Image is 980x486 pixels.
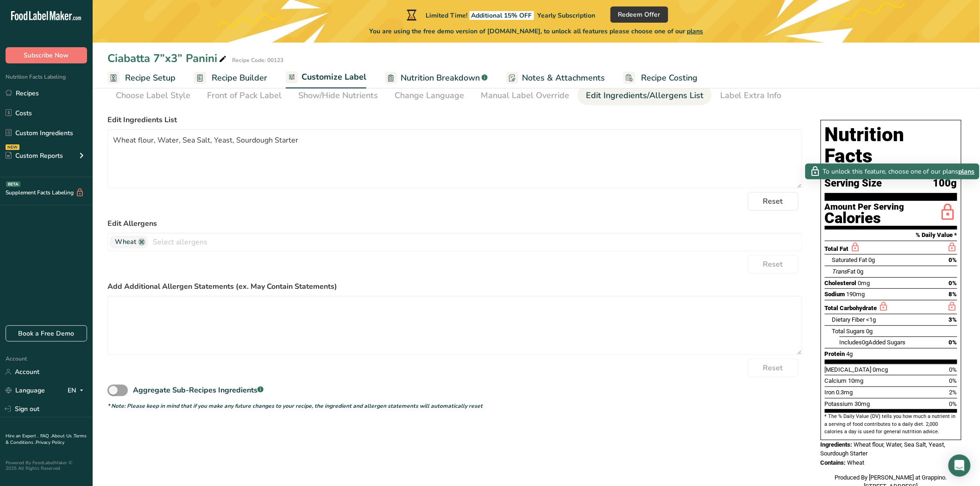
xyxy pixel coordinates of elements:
[115,237,136,247] span: Wheat
[763,259,783,270] span: Reset
[212,72,267,84] span: Recipe Builder
[825,212,905,225] div: Calories
[825,305,877,312] span: Total Carbohydrate
[949,389,957,396] span: 2%
[6,433,87,446] a: Terms & Conditions .
[481,89,569,102] div: Manual Label Override
[68,385,87,396] div: EN
[107,281,802,292] label: Add Additional Allergen Statements (ex. May Contain Statements)
[748,359,798,377] button: Reset
[6,433,38,439] a: Hire an Expert .
[847,291,865,298] span: 190mg
[832,328,865,335] span: Total Sugars
[401,72,480,84] span: Nutrition Breakdown
[298,89,378,102] div: Show/Hide Nutrients
[148,235,802,249] input: Select allergens
[107,114,802,125] label: Edit Ingredients List
[867,316,876,323] span: <1g
[232,56,283,64] div: Recipe Code: 00123
[847,350,853,357] span: 4g
[6,325,87,342] a: Book a Free Demo
[51,433,74,439] a: About Us .
[825,203,905,212] div: Amount Per Serving
[825,413,957,436] section: * The % Daily Value (DV) tells you how much a nutrient in a serving of food contributes to a dail...
[107,68,176,88] a: Recipe Setup
[6,151,63,161] div: Custom Reports
[36,439,64,446] a: Privacy Policy
[748,192,798,211] button: Reset
[395,89,464,102] div: Change Language
[40,433,51,439] a: FAQ .
[949,256,957,263] span: 0%
[821,441,946,457] span: Wheat flour, Water, Sea Salt, Yeast, Sourdough Starter
[506,68,605,88] a: Notes & Attachments
[825,245,849,252] span: Total Fat
[6,144,19,150] div: NEW
[825,280,857,287] span: Cholesterol
[959,167,975,176] span: plans
[125,72,176,84] span: Recipe Setup
[470,11,534,20] span: Additional 15% OFF
[825,178,882,189] span: Serving Size
[6,47,87,63] button: Subscribe Now
[610,6,668,23] button: Redeem Offer
[825,230,957,241] section: % Daily Value *
[107,50,228,67] div: Ciabatta 7”x3” Panini
[763,196,783,207] span: Reset
[116,89,190,102] div: Choose Label Style
[385,68,488,88] a: Nutrition Breakdown
[823,167,959,176] span: To unlock this feature, choose one of our plans
[825,350,845,357] span: Protein
[949,455,971,477] div: Open Intercom Messenger
[286,67,366,89] a: Customize Label
[949,316,957,323] span: 3%
[748,255,798,274] button: Reset
[586,89,704,102] div: Edit Ingredients/Allergens List
[832,256,867,263] span: Saturated Fat
[302,71,366,83] span: Customize Label
[840,339,906,346] span: Includes Added Sugars
[862,339,869,346] span: 0g
[933,178,957,189] span: 100g
[949,366,957,373] span: 0%
[836,389,853,396] span: 0.3mg
[618,10,660,19] span: Redeem Offer
[107,402,483,410] i: * Note: Please keep in mind that if you make any future changes to your recipe, the ingredient an...
[848,377,864,384] span: 10mg
[194,68,267,88] a: Recipe Builder
[720,89,782,102] div: Label Extra Info
[821,441,853,448] span: Ingredients:
[370,26,704,36] span: You are using the free demo version of [DOMAIN_NAME], to unlock all features please choose one of...
[869,256,875,263] span: 0g
[522,72,605,84] span: Notes & Attachments
[855,400,870,407] span: 30mg
[825,377,847,384] span: Calcium
[24,50,69,60] span: Subscribe Now
[949,280,957,287] span: 0%
[6,460,87,471] div: Powered By FoodLabelMaker © 2025 All Rights Reserved
[207,89,282,102] div: Front of Pack Label
[949,377,957,384] span: 0%
[821,459,846,466] span: Contains:
[857,268,864,275] span: 0g
[949,291,957,298] span: 8%
[858,280,870,287] span: 0mg
[825,366,872,373] span: [MEDICAL_DATA]
[687,27,704,36] span: plans
[825,389,835,396] span: Iron
[832,268,848,275] i: Trans
[623,68,697,88] a: Recipe Costing
[6,181,20,187] div: BETA
[763,362,783,374] span: Reset
[873,366,888,373] span: 0mcg
[538,11,596,20] span: Yearly Subscription
[133,385,264,396] div: Aggregate Sub-Recipes Ingredients
[107,218,802,229] label: Edit Allergens
[825,400,854,407] span: Potassium
[832,268,856,275] span: Fat
[405,9,596,20] div: Limited Time!
[848,459,865,466] span: Wheat
[825,124,957,167] h1: Nutrition Facts
[832,316,865,323] span: Dietary Fiber
[6,382,45,399] a: Language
